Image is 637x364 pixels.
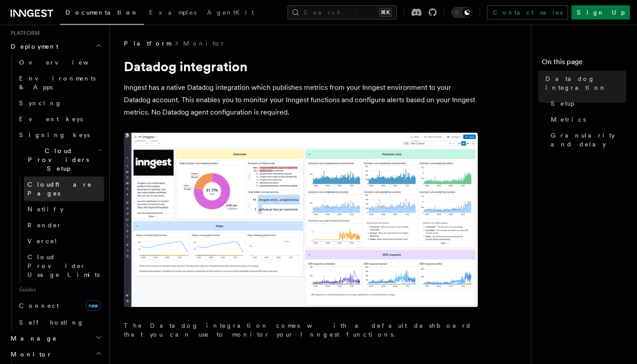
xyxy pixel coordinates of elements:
[183,39,225,48] a: Monitor
[19,131,90,138] span: Signing keys
[572,5,630,19] a: Sign Up
[27,206,64,213] span: Netlify
[24,217,104,233] a: Render
[27,253,100,278] span: Cloud Provider Usage Limits
[7,350,52,359] span: Monitor
[86,300,100,311] span: new
[15,283,104,297] span: Guides
[24,176,104,201] a: Cloudflare Pages
[487,5,568,19] a: Contact sales
[15,314,104,330] a: Self hosting
[19,115,83,123] span: Event keys
[7,38,104,54] button: Deployment
[288,5,397,19] button: Search...⌘K
[144,3,202,24] a: Examples
[19,319,84,326] span: Self hosting
[27,222,62,229] span: Render
[542,57,626,71] h4: On this page
[542,71,626,96] a: Datadog integration
[15,95,104,111] a: Syncing
[7,30,40,37] span: Platform
[15,54,104,70] a: Overview
[124,321,478,339] p: The Datadog integration comes with a default dashboard that you can use to monitor your Inngest f...
[27,238,58,245] span: Vercel
[202,3,259,24] a: AgentKit
[15,127,104,143] a: Signing keys
[124,81,478,119] p: Inngest has a native Datadog integration which publishes metrics from your Inngest environment to...
[547,96,626,111] a: Setup
[15,176,104,283] div: Cloud Providers Setup
[15,143,104,176] button: Cloud Providers Setup
[7,334,57,343] span: Manage
[551,99,574,108] span: Setup
[451,7,472,18] button: Toggle dark mode
[149,9,196,16] span: Examples
[19,59,110,66] span: Overview
[7,42,58,51] span: Deployment
[24,201,104,217] a: Netlify
[19,75,96,91] span: Environments & Apps
[207,9,254,16] span: AgentKit
[15,146,98,173] span: Cloud Providers Setup
[7,54,104,330] div: Deployment
[19,100,62,107] span: Syncing
[547,127,626,152] a: Granularity and delay
[19,302,59,309] span: Connect
[124,58,478,74] h1: Datadog integration
[124,39,171,48] span: Platform
[15,111,104,127] a: Event keys
[379,8,391,17] kbd: ⌘K
[27,181,92,197] span: Cloudflare Pages
[7,330,104,346] button: Manage
[15,297,104,314] a: Connectnew
[551,131,626,149] span: Granularity and delay
[24,249,104,283] a: Cloud Provider Usage Limits
[7,346,104,362] button: Monitor
[24,233,104,249] a: Vercel
[124,133,478,307] img: The default dashboard for the Inngest Datadog integration
[545,74,626,92] span: Datadog integration
[551,115,586,124] span: Metrics
[15,70,104,95] a: Environments & Apps
[60,3,144,25] a: Documentation
[547,111,626,127] a: Metrics
[65,9,138,16] span: Documentation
